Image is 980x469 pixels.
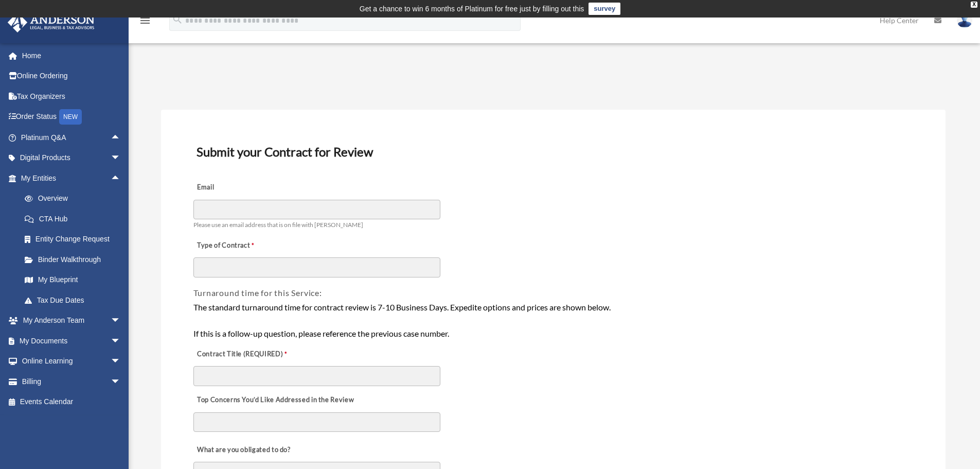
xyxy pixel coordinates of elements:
[7,331,136,351] a: My Documentsarrow_drop_down
[14,270,136,290] a: My Blueprint
[7,351,136,372] a: Online Learningarrow_drop_down
[111,331,131,352] span: arrow_drop_down
[111,371,131,392] span: arrow_drop_down
[111,127,131,148] span: arrow_drop_up
[193,238,296,253] label: Type of Contract
[7,45,136,66] a: Home
[111,351,131,372] span: arrow_drop_down
[14,209,136,229] a: CTA Hub
[5,12,98,32] img: Anderson Advisors Platinum Portal
[193,347,296,361] label: Contract Title (REQUIRED)
[193,221,363,229] span: Please use an email address that is on file with [PERSON_NAME]
[172,14,183,25] i: search
[14,188,136,209] a: Overview
[193,181,296,195] label: Email
[111,310,131,332] span: arrow_drop_down
[589,3,620,15] a: survey
[111,168,131,189] span: arrow_drop_up
[59,109,82,125] div: NEW
[14,249,136,270] a: Binder Walkthrough
[7,107,136,128] a: Order StatusNEW
[7,392,136,412] a: Events Calendar
[7,86,136,107] a: Tax Organizers
[7,148,136,168] a: Digital Productsarrow_drop_down
[7,371,136,392] a: Billingarrow_drop_down
[139,18,151,27] a: menu
[193,443,296,457] label: What are you obligated to do?
[139,14,151,27] i: menu
[957,13,972,28] img: User Pic
[14,290,136,310] a: Tax Due Dates
[971,2,977,8] div: close
[193,393,357,407] label: Top Concerns You’d Like Addressed in the Review
[7,127,136,148] a: Platinum Q&Aarrow_drop_up
[7,168,136,188] a: My Entitiesarrow_drop_up
[14,229,136,250] a: Entity Change Request
[360,3,584,15] div: Get a chance to win 6 months of Platinum for free just by filling out this
[193,288,322,298] span: Turnaround time for this Service:
[192,141,914,163] h3: Submit your Contract for Review
[7,310,136,331] a: My Anderson Teamarrow_drop_down
[193,301,913,340] div: The standard turnaround time for contract review is 7-10 Business Days. Expedite options and pric...
[111,148,131,169] span: arrow_drop_down
[7,66,136,86] a: Online Ordering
